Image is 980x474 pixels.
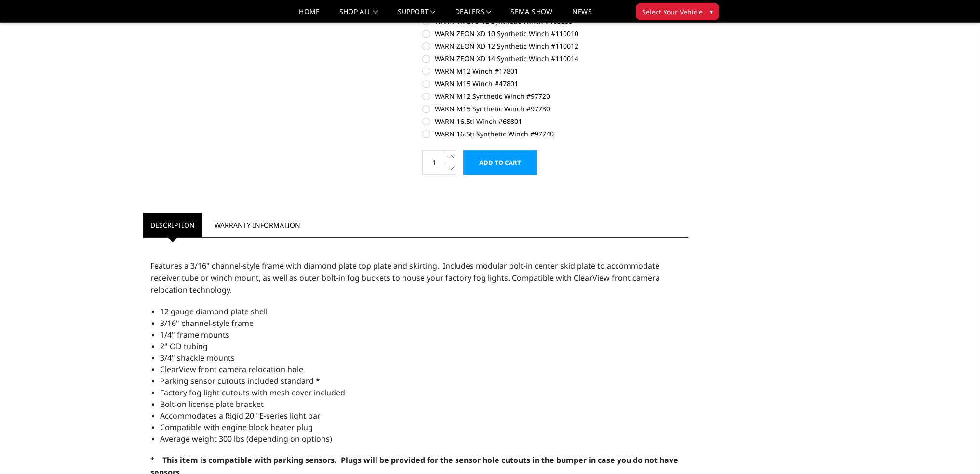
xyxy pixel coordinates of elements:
label: WARN 16.5ti Winch #68801 [422,116,688,126]
label: WARN M15 Synthetic Winch #97730 [422,104,688,114]
label: WARN ZEON XD 12 Synthetic Winch #110012 [422,41,688,51]
button: Select Your Vehicle [636,3,719,20]
span: ClearView front camera relocation hole [160,364,303,375]
a: Description [143,213,202,237]
span: Average weight 300 lbs (depending on options) [160,433,332,444]
span: 2" OD tubing [160,341,208,352]
a: Warranty Information [207,213,308,237]
span: Factory fog light cutouts with mesh cover included [160,387,345,398]
a: News [572,8,591,22]
span: ▾ [710,6,713,16]
span: 3/4" shackle mounts [160,352,235,363]
span: Select Your Vehicle [642,7,703,17]
span: Features a 3/16" channel-style frame with diamond plate top plate and skirting. Includes modular ... [150,260,660,295]
input: Add to Cart [463,150,537,175]
label: WARN ZEON XD 10 Synthetic Winch #110010 [422,28,688,39]
label: WARN M12 Winch #17801 [422,66,688,76]
span: 3/16" channel-style frame [160,318,254,328]
label: WARN M12 Synthetic Winch #97720 [422,91,688,101]
span: Accommodates a Rigid 20" E-series light bar [160,410,321,421]
label: WARN 16.5ti Synthetic Winch #97740 [422,129,688,139]
a: Dealers [455,8,492,22]
label: WARN ZEON XD 14 Synthetic Winch #110014 [422,54,688,64]
a: Support [398,8,436,22]
span: 1/4" frame mounts [160,329,229,340]
span: Bolt-on license plate bracket [160,399,264,409]
span: 12 gauge diamond plate shell [160,306,268,317]
a: shop all [339,8,378,22]
span: Parking sensor cutouts included standard * [160,376,320,386]
label: WARN M15 Winch #47801 [422,79,688,89]
span: Compatible with engine block heater plug [160,422,313,433]
a: Home [299,8,320,22]
a: SEMA Show [510,8,552,22]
